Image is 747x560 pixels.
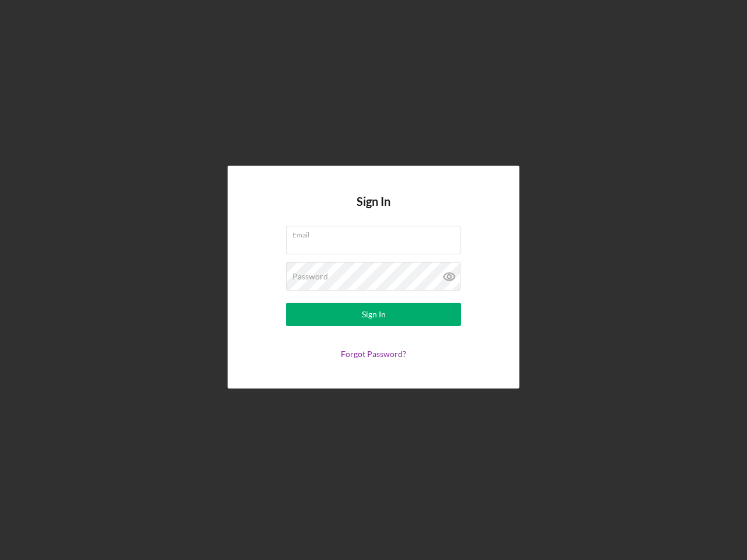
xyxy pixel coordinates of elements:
[292,272,328,281] label: Password
[357,195,390,226] h4: Sign In
[341,349,406,359] a: Forgot Password?
[292,226,460,239] label: Email
[362,303,386,326] div: Sign In
[286,303,461,326] button: Sign In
